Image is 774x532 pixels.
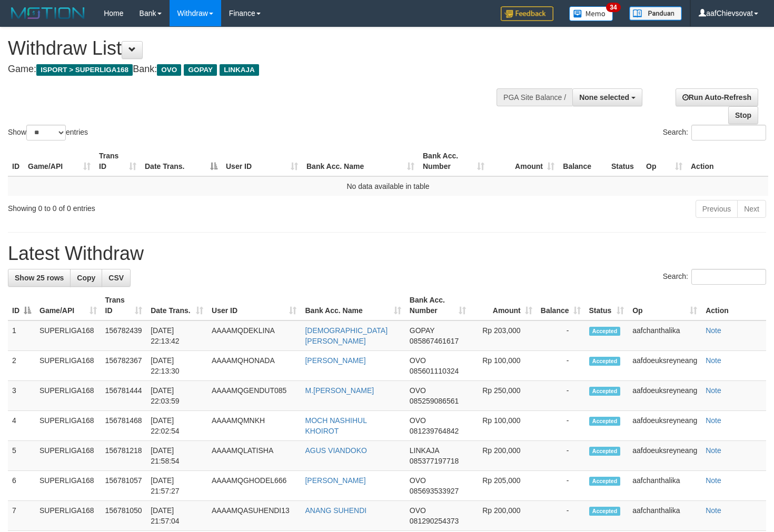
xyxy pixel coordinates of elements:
[410,476,426,485] span: OVO
[8,351,35,381] td: 2
[606,3,620,12] span: 34
[663,269,766,285] label: Search:
[410,326,434,335] span: GOPAY
[305,446,366,455] a: AGUS VIANDOKO
[146,290,207,320] th: Date Trans.: activate to sort column ascending
[470,501,537,531] td: Rp 200,000
[410,446,439,455] span: LINKAJA
[8,199,315,214] div: Showing 0 to 0 of 0 entries
[696,200,738,218] a: Previous
[184,64,217,76] span: GOPAY
[222,146,302,176] th: User ID: activate to sort column ascending
[628,471,701,501] td: aafchanthalika
[35,441,101,471] td: SUPERLIGA168
[569,6,613,21] img: Button%20Memo.svg
[35,290,101,320] th: Game/API: activate to sort column ascending
[207,290,301,320] th: User ID: activate to sort column ascending
[207,441,301,471] td: AAAAMQLATISHA
[489,146,559,176] th: Amount: activate to sort column ascending
[410,397,459,405] span: Copy 085259086561 to clipboard
[537,351,585,381] td: -
[537,381,585,411] td: -
[77,274,95,282] span: Copy
[8,146,24,176] th: ID
[35,411,101,441] td: SUPERLIGA168
[628,351,701,381] td: aafdoeuksreyneang
[36,64,133,76] span: ISPORT > SUPERLIGA168
[101,351,147,381] td: 156782367
[706,386,721,395] a: Note
[207,351,301,381] td: AAAAMQHONADA
[101,501,147,531] td: 156781050
[410,356,426,365] span: OVO
[305,416,366,435] a: MOCH NASHIHUL KHOIROT
[207,411,301,441] td: AAAAMQMNKH
[35,351,101,381] td: SUPERLIGA168
[410,416,426,425] span: OVO
[8,176,768,196] td: No data available in table
[207,320,301,351] td: AAAAMQDEKLINA
[470,320,537,351] td: Rp 203,000
[706,416,721,425] a: Note
[35,471,101,501] td: SUPERLIGA168
[8,243,766,264] h1: Latest Withdraw
[8,501,35,531] td: 7
[410,457,459,465] span: Copy 085377197718 to clipboard
[108,274,124,282] span: CSV
[628,501,701,531] td: aafchanthalika
[35,381,101,411] td: SUPERLIGA168
[8,269,71,287] a: Show 25 rows
[302,146,419,176] th: Bank Acc. Name: activate to sort column ascending
[410,367,459,375] span: Copy 085601110324 to clipboard
[15,274,64,282] span: Show 25 rows
[8,441,35,471] td: 5
[305,476,365,485] a: [PERSON_NAME]
[559,146,607,176] th: Balance
[101,290,147,320] th: Trans ID: activate to sort column ascending
[642,146,687,176] th: Op: activate to sort column ascending
[691,125,766,140] input: Search:
[146,320,207,351] td: [DATE] 22:13:42
[706,356,721,365] a: Note
[207,471,301,501] td: AAAAMQGHODEL666
[589,507,621,516] span: Accepted
[628,411,701,441] td: aafdoeuksreyneang
[220,64,259,76] span: LINKAJA
[470,290,537,320] th: Amount: activate to sort column ascending
[728,106,758,124] a: Stop
[706,506,721,515] a: Note
[8,125,88,140] label: Show entries
[146,381,207,411] td: [DATE] 22:03:59
[101,381,147,411] td: 156781444
[410,517,459,525] span: Copy 081290254373 to clipboard
[301,290,405,320] th: Bank Acc. Name: activate to sort column ascending
[470,351,537,381] td: Rp 100,000
[101,320,147,351] td: 156782439
[589,387,621,396] span: Accepted
[628,320,701,351] td: aafchanthalika
[537,411,585,441] td: -
[101,411,147,441] td: 156781468
[146,501,207,531] td: [DATE] 21:57:04
[146,441,207,471] td: [DATE] 21:58:54
[101,441,147,471] td: 156781218
[691,269,766,285] input: Search:
[146,351,207,381] td: [DATE] 22:13:30
[8,5,88,21] img: MOTION_logo.png
[628,290,701,320] th: Op: activate to sort column ascending
[706,326,721,335] a: Note
[146,411,207,441] td: [DATE] 22:02:54
[470,441,537,471] td: Rp 200,000
[589,327,621,336] span: Accepted
[146,471,207,501] td: [DATE] 21:57:27
[589,447,621,456] span: Accepted
[157,64,181,76] span: OVO
[579,93,629,102] span: None selected
[537,320,585,351] td: -
[410,337,459,345] span: Copy 085867461617 to clipboard
[305,386,374,395] a: M.[PERSON_NAME]
[410,427,459,435] span: Copy 081239764842 to clipboard
[70,269,102,287] a: Copy
[470,411,537,441] td: Rp 100,000
[470,381,537,411] td: Rp 250,000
